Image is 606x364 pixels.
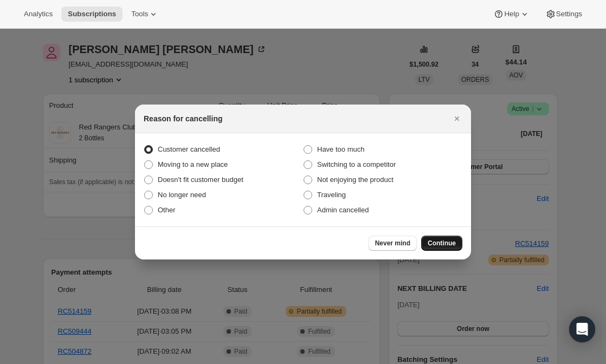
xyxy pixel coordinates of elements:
button: Tools [125,6,165,22]
button: Help [487,6,536,22]
span: Settings [556,10,582,18]
span: Analytics [24,10,53,18]
div: Open Intercom Messenger [569,316,595,342]
button: Close [449,111,465,126]
span: Customer cancelled [158,145,220,153]
span: Admin cancelled [317,206,369,214]
span: Have too much [317,145,364,153]
span: Never mind [375,239,410,248]
span: Switching to a competitor [317,160,396,168]
span: Help [504,10,519,18]
button: Never mind [369,236,417,251]
span: Traveling [317,191,346,199]
h2: Reason for cancelling [144,113,222,124]
span: Tools [131,10,148,18]
button: Continue [421,236,462,251]
button: Settings [539,6,589,22]
span: Continue [428,239,456,248]
span: Moving to a new place [158,160,228,168]
span: Doesn't fit customer budget [158,175,243,184]
span: Other [158,206,176,214]
span: No longer need [158,191,206,199]
span: Subscriptions [68,10,116,18]
button: Analytics [17,6,59,22]
span: Not enjoying the product [317,175,394,184]
button: Subscriptions [61,6,123,22]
